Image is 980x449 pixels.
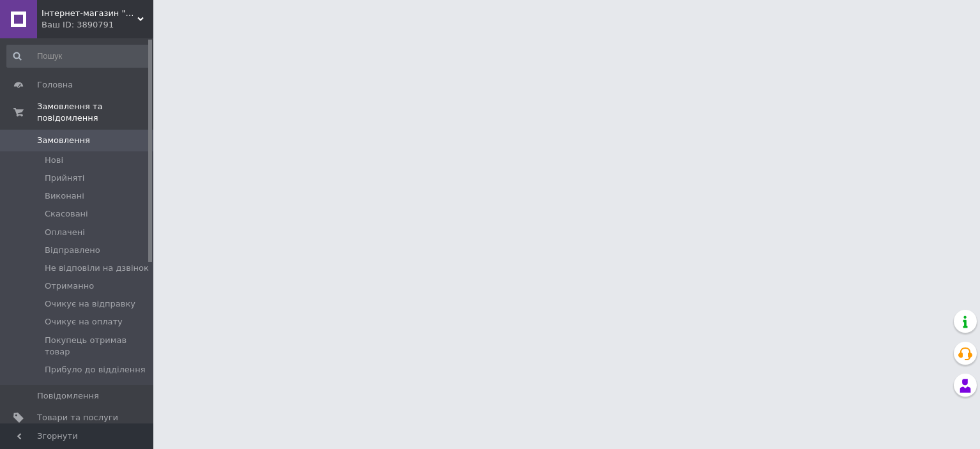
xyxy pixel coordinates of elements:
span: Головна [37,79,73,91]
span: Покупець отримав товар [45,335,149,358]
span: Повідомлення [37,390,99,402]
span: Відправлено [45,245,100,256]
div: Ваш ID: 3890791 [42,19,153,31]
span: Оплачені [45,227,85,238]
span: Прийняті [45,172,84,184]
span: Очикує на оплату [45,316,123,328]
span: Товари та послуги [37,412,118,423]
span: Скасовані [45,208,88,220]
span: Прибуло до відділення [45,364,146,376]
input: Пошук [6,45,151,68]
span: Інтернет-магазин "ELEGRANTIK" [42,8,137,19]
span: Очикує на відправку [45,298,135,310]
span: Не відповіли на дзвінок [45,263,149,274]
span: Отриманно [45,280,94,292]
span: Виконані [45,190,84,202]
span: Замовлення [37,135,90,146]
span: Замовлення та повідомлення [37,101,153,124]
span: Нові [45,155,63,166]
